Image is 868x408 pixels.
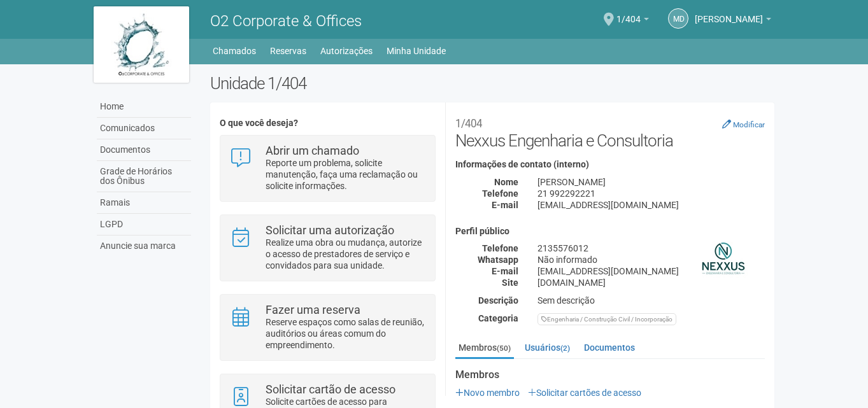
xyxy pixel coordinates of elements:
a: Membros(50) [455,338,514,359]
h4: Perfil público [455,227,765,236]
a: Fazer uma reserva Reserve espaços como salas de reunião, auditórios ou áreas comum do empreendime... [230,304,425,351]
a: Documentos [97,139,191,161]
small: (2) [560,344,570,353]
div: [PERSON_NAME] [528,176,774,188]
strong: E-mail [492,266,518,276]
a: Solicitar uma autorização Realize uma obra ou mudança, autorize o acesso de prestadores de serviç... [230,225,425,271]
div: 21 992292221 [528,188,774,199]
img: business.png [692,227,755,290]
a: Home [97,96,191,118]
strong: Fazer uma reserva [266,303,360,316]
a: Ramais [97,192,191,214]
div: Não informado [528,254,774,265]
a: [PERSON_NAME] [695,16,771,26]
a: Md [668,8,688,29]
div: 2135576012 [528,243,774,254]
h2: Unidade 1/404 [210,74,775,93]
a: Usuários(2) [522,338,573,357]
span: Michele de Carvalho [695,2,763,24]
a: Grade de Horários dos Ônibus [97,161,191,192]
div: Engenharia / Construção Civil / Incorporação [537,313,676,325]
img: logo.jpg [94,6,189,83]
span: 1/404 [616,2,641,24]
a: Reservas [270,42,306,60]
a: LGPD [97,214,191,236]
strong: Nome [494,177,518,187]
h4: O que você deseja? [220,118,436,128]
strong: Solicitar uma autorização [266,223,394,237]
a: Modificar [722,119,765,129]
small: Modificar [733,120,765,129]
h2: Nexxus Engenharia e Consultoria [455,112,765,150]
strong: E-mail [492,200,518,210]
p: Reserve espaços como salas de reunião, auditórios ou áreas comum do empreendimento. [266,316,425,351]
small: 1/404 [455,117,482,130]
span: O2 Corporate & Offices [210,12,362,30]
strong: Telefone [482,243,518,253]
a: Autorizações [320,42,373,60]
a: Chamados [213,42,256,60]
strong: Categoria [478,313,518,323]
strong: Whatsapp [478,255,518,265]
a: Anuncie sua marca [97,236,191,257]
strong: Site [502,278,518,288]
strong: Solicitar cartão de acesso [266,383,395,396]
strong: Membros [455,369,765,381]
a: 1/404 [616,16,649,26]
strong: Descrição [478,295,518,306]
a: Novo membro [455,388,520,398]
a: Comunicados [97,118,191,139]
div: [EMAIL_ADDRESS][DOMAIN_NAME] [528,265,774,277]
p: Realize uma obra ou mudança, autorize o acesso de prestadores de serviço e convidados para sua un... [266,237,425,271]
h4: Informações de contato (interno) [455,160,765,169]
p: Reporte um problema, solicite manutenção, faça uma reclamação ou solicite informações. [266,157,425,192]
div: Sem descrição [528,295,774,306]
div: [DOMAIN_NAME] [528,277,774,288]
a: Abrir um chamado Reporte um problema, solicite manutenção, faça uma reclamação ou solicite inform... [230,145,425,192]
small: (50) [497,344,511,353]
a: Solicitar cartões de acesso [528,388,641,398]
strong: Telefone [482,188,518,199]
a: Documentos [581,338,638,357]
div: [EMAIL_ADDRESS][DOMAIN_NAME] [528,199,774,211]
strong: Abrir um chamado [266,144,359,157]
a: Minha Unidade [387,42,446,60]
